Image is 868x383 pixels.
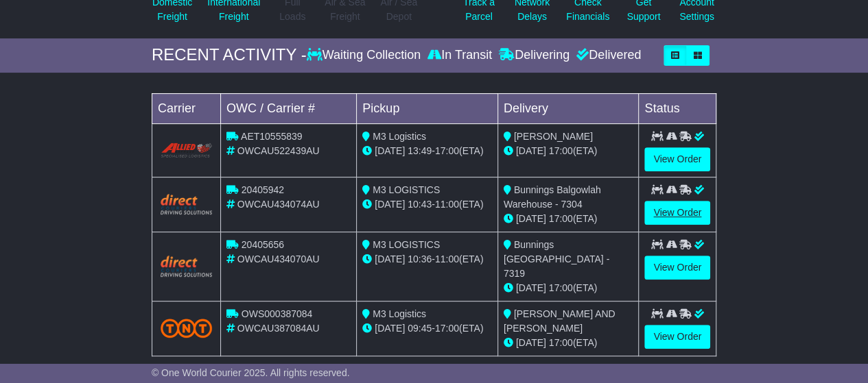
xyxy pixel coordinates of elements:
[504,336,633,350] div: (ETA)
[504,281,633,295] div: (ETA)
[514,131,593,142] span: [PERSON_NAME]
[495,48,573,63] div: Delivering
[375,199,405,210] span: [DATE]
[644,147,710,171] a: View Order
[435,254,459,264] span: 11:00
[497,93,639,123] td: Delivery
[220,93,356,123] td: OWC / Carrier #
[549,213,573,224] span: 17:00
[161,194,212,214] img: Direct.png
[237,254,320,264] span: OWCAU434070AU
[242,239,284,250] span: 20405656
[237,145,320,156] span: OWCAU522439AU
[504,184,601,210] span: Bunnings Balgowlah Warehouse - 7304
[408,145,432,156] span: 13:49
[237,323,320,334] span: OWCAU387084AU
[408,254,432,264] span: 10:36
[573,48,641,63] div: Delivered
[504,144,633,158] div: (ETA)
[375,145,405,156] span: [DATE]
[152,45,307,65] div: RECENT ACTIVITY -
[362,321,492,336] div: - (ETA)
[435,199,459,210] span: 11:00
[644,325,710,349] a: View Order
[408,323,432,334] span: 09:45
[424,48,495,63] div: In Transit
[152,367,350,378] span: © One World Courier 2025. All rights reserved.
[373,131,426,142] span: M3 Logistics
[373,239,440,250] span: M3 LOGISTICS
[362,144,492,158] div: - (ETA)
[375,254,405,264] span: [DATE]
[241,131,303,142] span: AET10555839
[516,213,546,224] span: [DATE]
[644,256,710,280] a: View Order
[516,282,546,293] span: [DATE]
[644,201,710,225] a: View Order
[375,323,405,334] span: [DATE]
[408,199,432,210] span: 10:43
[161,256,212,276] img: Direct.png
[152,93,220,123] td: Carrier
[362,197,492,212] div: - (ETA)
[161,319,212,337] img: TNT_Domestic.png
[237,199,320,210] span: OWCAU434074AU
[549,145,573,156] span: 17:00
[435,145,459,156] span: 17:00
[161,143,212,158] img: Allied_Express_Local_Courier.png
[516,337,546,348] span: [DATE]
[435,323,459,334] span: 17:00
[504,212,633,226] div: (ETA)
[357,93,498,123] td: Pickup
[504,239,609,279] span: Bunnings [GEOGRAPHIC_DATA] - 7319
[639,93,716,123] td: Status
[307,48,424,63] div: Waiting Collection
[242,308,313,319] span: OWS000387084
[504,308,615,334] span: [PERSON_NAME] AND [PERSON_NAME]
[549,337,573,348] span: 17:00
[516,145,546,156] span: [DATE]
[362,252,492,267] div: - (ETA)
[373,308,426,319] span: M3 Logistics
[373,184,440,195] span: M3 LOGISTICS
[549,282,573,293] span: 17:00
[242,184,284,195] span: 20405942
